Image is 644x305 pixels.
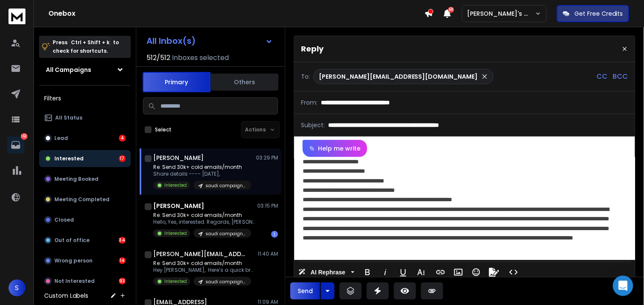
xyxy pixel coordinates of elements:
[613,71,628,82] p: BCC
[290,282,320,299] button: Send
[54,196,110,203] p: Meeting Completed
[46,66,91,74] h1: All Campaigns
[301,72,310,81] p: To:
[153,164,251,171] p: Re: Send 30k+ cold emails/month
[153,260,255,267] p: Re: Send 30k+ cold emails/month
[450,264,467,281] button: Insert Image (Ctrl+P)
[613,276,633,296] div: Open Intercom Messenger
[297,264,356,281] button: AI Rephrase
[557,5,629,22] button: Get Free Credits
[8,279,25,296] button: S
[301,43,323,55] p: Reply
[54,278,95,285] p: Not Interested
[486,264,502,281] button: Signature
[153,212,255,219] p: Re: Send 30k+ cold emails/month
[39,130,131,147] button: Lead4
[153,154,204,162] h1: [PERSON_NAME]
[146,53,170,63] span: 512 / 512
[153,250,247,258] h1: [PERSON_NAME][EMAIL_ADDRESS][DOMAIN_NAME]
[119,237,126,244] div: 34
[205,279,246,285] p: saudi campaign HealDNS
[39,150,131,167] button: Interested17
[413,264,429,281] button: More Text
[39,61,131,78] button: All Campaigns
[377,264,394,281] button: Italic (Ctrl+I)
[48,9,425,19] h1: Onebox
[153,267,255,274] p: Hey [PERSON_NAME], Here’s a quick breakdown
[54,217,74,223] p: Closed
[256,154,278,161] p: 03:29 PM
[395,264,411,281] button: Underline (Ctrl+U)
[467,9,535,18] p: [PERSON_NAME]'s Workspace
[257,202,278,209] p: 03:15 PM
[39,92,131,104] h3: Filters
[146,37,196,45] h1: All Inbox(s)
[21,133,28,140] p: 162
[119,257,126,264] div: 14
[140,32,280,49] button: All Inbox(s)
[360,264,376,281] button: Bold (Ctrl+B)
[119,135,126,142] div: 4
[448,7,454,13] span: 50
[211,73,278,91] button: Others
[153,219,255,225] p: Hello, Yes, interested. Regards, [PERSON_NAME]
[597,71,608,82] p: CC
[433,264,449,281] button: Insert Link (Ctrl+K)
[143,72,211,92] button: Primary
[301,121,325,129] p: Subject:
[319,72,478,81] p: [PERSON_NAME][EMAIL_ADDRESS][DOMAIN_NAME]
[8,9,25,24] img: logo
[172,53,229,63] h3: Inboxes selected
[205,182,246,189] p: saudi campaign HealDNS
[303,140,367,157] button: Help me write
[119,278,126,285] div: 93
[44,291,88,300] h3: Custom Labels
[119,155,126,162] div: 17
[39,252,131,269] button: Wrong person14
[301,98,318,107] p: From:
[164,278,187,285] p: Interested
[54,237,90,244] p: Out of office
[54,257,93,264] p: Wrong person
[54,135,68,142] p: Lead
[39,211,131,228] button: Closed
[53,38,119,55] p: Press to check for shortcuts.
[39,191,131,208] button: Meeting Completed
[153,202,204,210] h1: [PERSON_NAME]
[39,171,131,188] button: Meeting Booked
[258,251,278,257] p: 11:40 AM
[164,182,187,188] p: Interested
[54,176,98,182] p: Meeting Booked
[39,232,131,249] button: Out of office34
[205,231,246,237] p: saudi campaign HealDNS
[309,269,347,276] span: AI Rephrase
[54,155,84,162] p: Interested
[155,126,172,133] label: Select
[164,230,187,237] p: Interested
[468,264,484,281] button: Emoticons
[55,114,82,121] p: All Status
[271,231,278,238] div: 1
[39,109,131,126] button: All Status
[506,264,522,281] button: Code View
[575,9,623,18] p: Get Free Credits
[153,171,251,177] p: Share details ---- [DATE],
[39,273,131,290] button: Not Interested93
[70,37,111,47] span: Ctrl + Shift + k
[7,137,24,154] a: 162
